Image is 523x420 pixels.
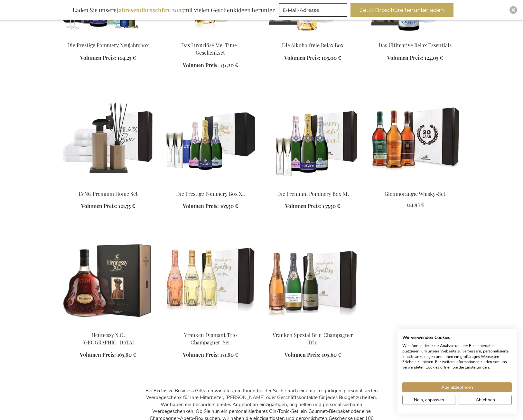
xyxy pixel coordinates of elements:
[183,351,219,358] span: Volumen Preis:
[322,203,340,209] span: 137,50 €
[402,335,512,341] h2: Wir verwenden Cookies
[369,34,461,40] a: The Ultimate Relax Essentials
[184,332,237,346] a: Vranken Diamant Trio Champagner-Set
[80,54,136,62] a: Volumen Preis: 104,25 €
[80,351,136,359] a: Volumen Preis: 165,80 €
[62,182,154,188] a: LVNG Premium Home Set
[387,54,423,61] span: Volumen Preis:
[164,182,257,188] a: The Prestige Pommery Box XL
[117,54,136,61] span: 104,25 €
[176,190,245,197] a: Die Prestige Pommery Box XL
[267,236,359,326] img: Vranken Special Brut Champagne Trio
[322,351,341,358] span: 105,60 €
[183,351,238,359] a: Volumen Preis: 171,80 €
[476,397,495,403] span: Ablehnen
[118,203,135,209] span: 121,75 €
[183,203,219,209] span: Volumen Preis:
[220,203,238,209] span: 167,50 €
[509,6,517,14] div: Close
[282,42,343,49] a: Die Alkoholfreie Relax Box
[81,203,117,209] span: Volumen Preis:
[80,351,116,358] span: Volumen Preis:
[284,54,341,62] a: Volumen Preis: 105,00 €
[402,343,512,370] p: Wir können diese zur Analyse unserer Besucherdaten platzieren, um unsere Webseite zu verbessern, ...
[387,54,443,62] a: Volumen Preis: 124,05 €
[267,182,359,188] a: The Premium Pommery Box XL
[279,3,349,19] form: marketing offers and promotions
[425,54,443,61] span: 124,05 €
[220,351,238,358] span: 171,80 €
[80,54,116,61] span: Volumen Preis:
[279,3,347,17] input: E-Mail-Adresse
[322,54,341,61] span: 105,00 €
[62,34,154,40] a: The Prestige Pommey New Year Box
[62,95,154,185] img: LVNG Premium Home Set
[285,203,340,210] a: Volumen Preis: 137,50 €
[378,42,452,49] a: Das Ultimative Relax Essentials
[284,54,320,61] span: Volumen Preis:
[67,42,149,49] a: Die Prestige Pommery Neujahrsbox
[369,182,461,188] a: Glenmorangie Whisky Set
[277,190,349,197] a: Die Premium Pommery Box XL
[414,397,444,403] span: Nein, anpassen
[385,190,445,197] a: Glenmorangie Whisky-Set
[164,34,257,40] a: The Luxury Me-Time Gift Set
[285,203,321,209] span: Volumen Preis:
[181,42,239,56] a: Das Luxuriöse Me-Time-Geschenkset
[511,8,515,12] img: Close
[183,62,238,69] a: Volumen Preis: 131,20 €
[164,95,257,185] img: The Prestige Pommery Box XL
[285,351,321,358] span: Volumen Preis:
[267,95,359,185] img: The Premium Pommery Box XL
[369,95,461,185] img: Glenmorangie Whisky Set
[267,324,359,330] a: Vranken Special Brut Champagne Trio
[62,236,154,326] img: Hennessy X.O. Cognac
[220,62,238,68] span: 131,20 €
[402,382,512,392] button: Akzeptieren Sie alle cookies
[406,201,424,208] span: 144,95 €
[81,203,135,210] a: Volumen Preis: 121,75 €
[441,384,473,391] span: Alle akzeptieren
[267,34,359,40] a: The Non-Alcoholic Relax Box
[350,3,453,17] button: Jetzt Broschüre herunterladen
[273,332,353,346] a: Vranken Spezial Brut Champagner Trio
[117,6,184,14] b: Jahresendbroschüre 2025
[164,236,257,326] img: Vranken Diamant Trio Champagne Set
[82,332,134,346] a: Hennessy X.O. [GEOGRAPHIC_DATA]
[79,190,138,197] a: LVNG Premium Home Set
[164,324,257,330] a: Vranken Diamant Trio Champagne Set
[62,324,154,330] a: Hennessy X.O. Cognac
[183,62,219,68] span: Volumen Preis:
[117,351,136,358] span: 165,80 €
[402,395,455,405] button: cookie Einstellungen anpassen
[285,351,341,359] a: Volumen Preis: 105,60 €
[459,395,512,405] button: Alle verweigern cookies
[70,3,278,17] div: Laden Sie unsere mit vielen Geschenkideen herunter
[183,203,238,210] a: Volumen Preis: 167,50 €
